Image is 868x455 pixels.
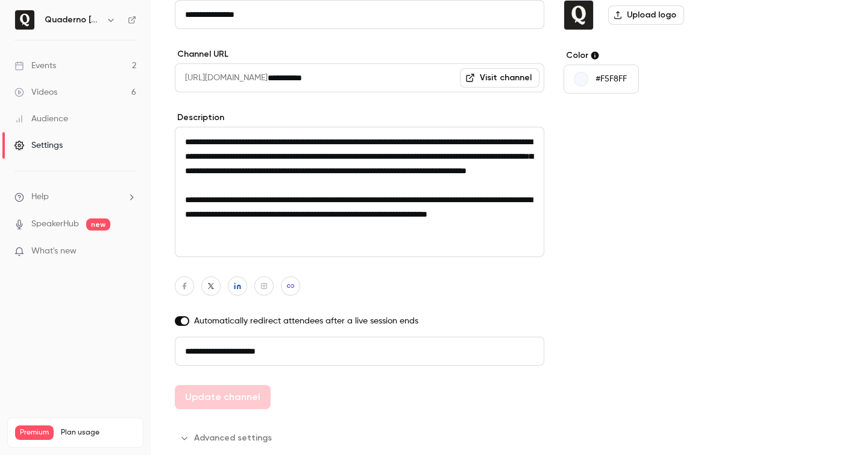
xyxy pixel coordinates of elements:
[45,14,101,26] h6: Quaderno [GEOGRAPHIC_DATA]
[15,425,54,440] span: Premium
[564,65,639,94] button: #F5F8FF
[175,48,544,60] label: Channel URL
[608,5,684,25] label: Upload logo
[14,86,57,98] div: Videos
[61,428,136,437] span: Plan usage
[175,428,279,448] button: Advanced settings
[175,63,268,92] span: [URL][DOMAIN_NAME]
[14,60,56,72] div: Events
[175,112,544,124] label: Description
[86,218,110,231] span: new
[564,1,593,30] img: Quaderno España
[596,73,627,85] p: #F5F8FF
[175,315,544,327] label: Automatically redirect attendees after a live session ends
[14,191,136,203] li: help-dropdown-opener
[14,113,68,125] div: Audience
[14,139,63,151] div: Settings
[564,49,749,62] label: Color
[460,68,539,87] a: Visit channel
[15,10,34,30] img: Quaderno España
[31,218,79,231] a: SpeakerHub
[31,245,77,258] span: What's new
[31,191,49,203] span: Help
